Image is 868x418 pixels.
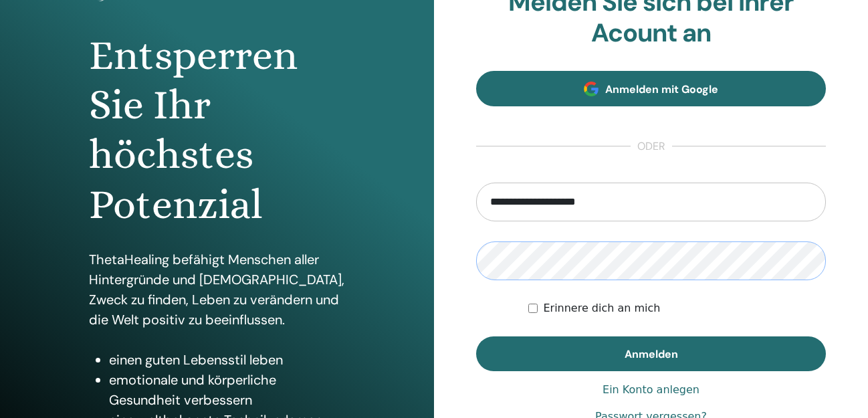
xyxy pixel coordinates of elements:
[109,350,345,370] li: einen guten Lebensstil leben
[528,300,826,316] div: Bewahren Sie mich auf unbestimmte Zeit authentifiziert oder bis ich manuell logout
[603,382,699,398] a: Ein Konto anlegen
[605,82,718,96] span: Anmelden mit Google
[109,370,345,410] li: emotionale und körperliche Gesundheit verbessern
[89,249,345,330] p: ThetaHealing befähigt Menschen aller Hintergründe und [DEMOGRAPHIC_DATA], Zweck zu finden, Leben ...
[543,300,660,316] label: Erinnere dich an mich
[89,31,345,230] h1: Entsperren Sie Ihr höchstes Potenzial
[476,71,826,106] a: Anmelden mit Google
[631,138,672,154] span: oder
[625,347,678,361] span: Anmelden
[476,336,826,371] button: Anmelden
